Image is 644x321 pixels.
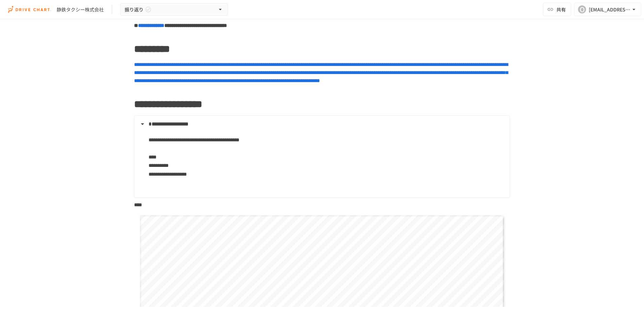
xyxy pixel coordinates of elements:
img: i9VDDS9JuLRLX3JIUyK59LcYp6Y9cayLPHs4hOxMB9W [8,4,51,15]
button: 共有 [543,3,571,16]
div: 静鉄タクシー株式会社 [57,6,104,13]
span: 共有 [556,6,566,13]
div: [EMAIL_ADDRESS][DOMAIN_NAME] [589,5,631,14]
div: O [578,5,586,13]
button: O[EMAIL_ADDRESS][DOMAIN_NAME] [574,3,641,16]
button: 振り返り [120,3,228,16]
span: 振り返り [125,5,143,14]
